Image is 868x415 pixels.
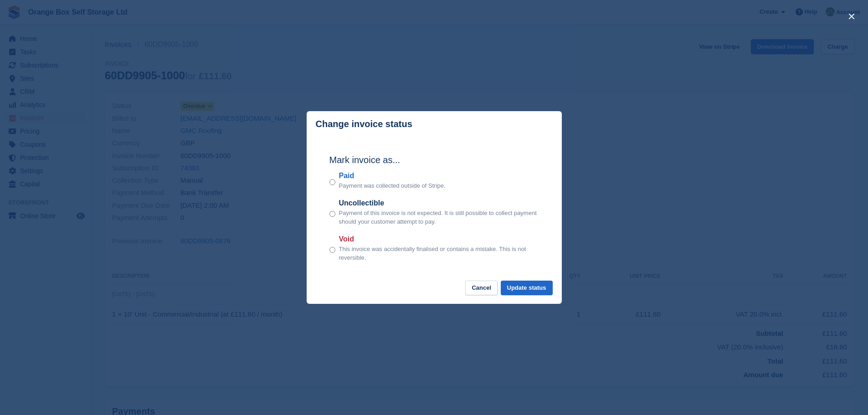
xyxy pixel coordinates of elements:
p: Change invoice status [316,119,412,129]
button: Cancel [465,281,498,296]
button: close [844,9,859,24]
label: Uncollectible [339,198,539,209]
p: This invoice was accidentally finalised or contains a mistake. This is not reversible. [339,245,539,262]
label: Paid [339,170,446,181]
button: Update status [501,281,553,296]
label: Void [339,234,539,245]
p: Payment of this invoice is not expected. It is still possible to collect payment should your cust... [339,209,539,226]
h2: Mark invoice as... [329,153,539,167]
p: Payment was collected outside of Stripe. [339,181,446,190]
